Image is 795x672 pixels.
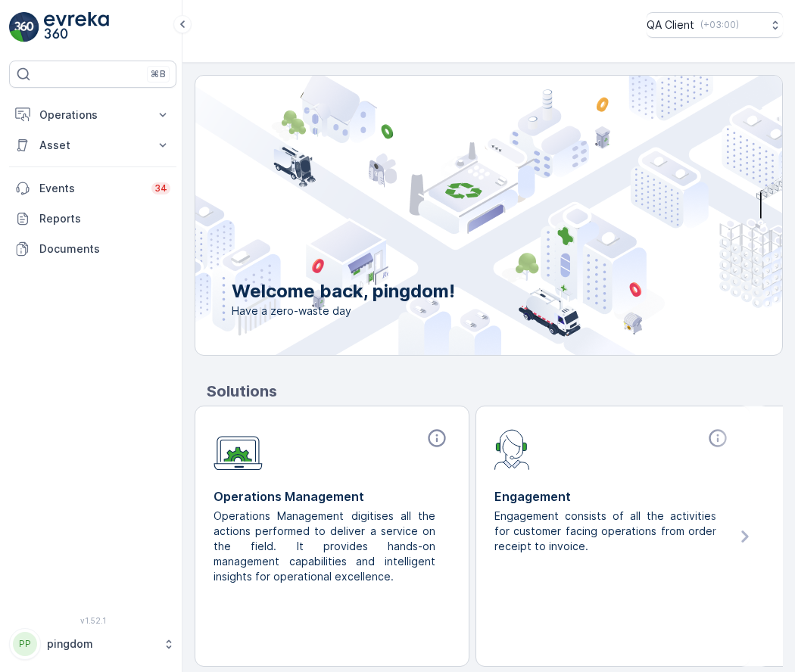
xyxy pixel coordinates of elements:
p: QA Client [647,17,694,33]
p: Operations [39,107,146,123]
p: Reports [39,211,170,226]
button: QA Client(+03:00) [647,12,783,38]
p: Events [39,181,142,196]
img: city illustration [127,76,782,355]
p: Operations Management digitises all the actions performed to deliver a service on the field. It p... [214,509,438,584]
button: PPpingdom [9,628,176,660]
a: Events34 [9,173,176,204]
img: module-icon [494,428,530,470]
p: Solutions [207,380,783,403]
button: Asset [9,130,176,160]
span: Have a zero-waste day [232,303,455,319]
p: Asset [39,138,146,153]
div: PP [13,632,37,656]
a: Reports [9,204,176,234]
p: ( +03:00 ) [700,19,739,31]
p: Documents [39,241,170,257]
img: logo_light-DOdMpM7g.png [44,12,109,42]
p: Operations Management [214,487,450,506]
p: ⌘B [151,68,166,80]
img: module-icon [214,428,263,471]
button: Operations [9,100,176,130]
p: Engagement [494,487,731,506]
p: Welcome back, pingdom! [232,279,455,303]
p: 34 [154,182,167,194]
p: pingdom [47,636,155,652]
span: v 1.52.1 [9,616,176,625]
p: Engagement consists of all the activities for customer facing operations from order receipt to in... [494,509,719,554]
a: Documents [9,234,176,264]
img: logo [9,12,39,42]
